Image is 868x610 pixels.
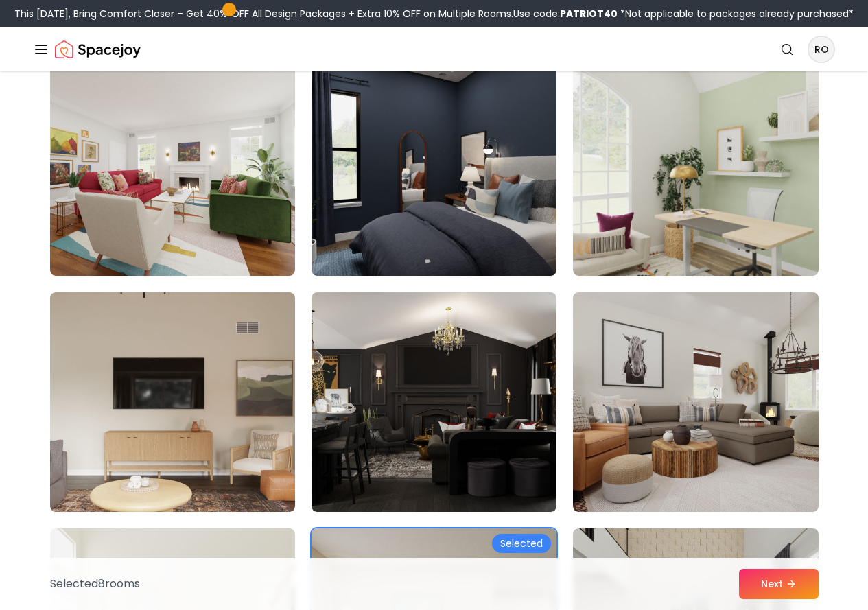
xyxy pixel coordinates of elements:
[14,7,854,21] div: This [DATE], Bring Comfort Closer – Get 40% OFF All Design Packages + Extra 10% OFF on Multiple R...
[618,7,854,21] span: *Not applicable to packages already purchased*
[808,36,835,63] button: RO
[33,27,835,71] nav: Global
[573,292,818,512] img: Room room-6
[50,576,140,592] p: Selected 8 room s
[560,7,618,21] b: PATRIOT40
[312,292,556,512] img: Room room-5
[513,7,618,21] span: Use code:
[573,56,818,276] img: Room room-3
[492,534,551,553] div: Selected
[809,37,834,62] span: RO
[50,292,295,512] img: Room room-4
[739,569,819,599] button: Next
[55,36,141,63] img: Spacejoy Logo
[50,56,295,276] img: Room room-1
[55,36,141,63] a: Spacejoy
[312,56,556,276] img: Room room-2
